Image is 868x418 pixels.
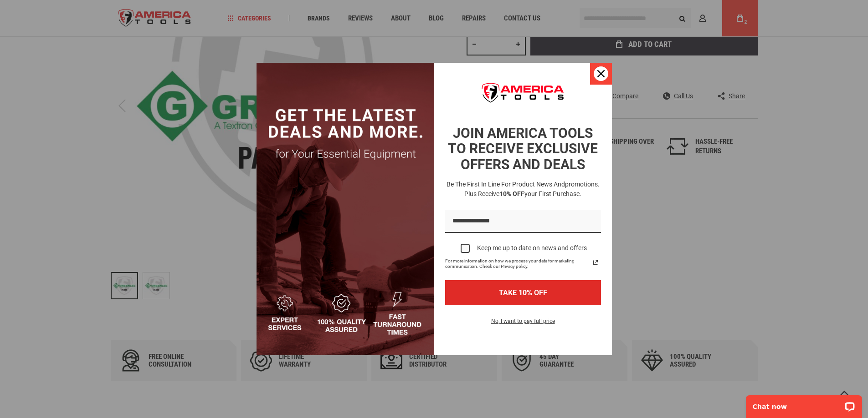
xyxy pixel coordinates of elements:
[445,210,601,233] input: Email field
[499,190,524,197] strong: 10% OFF
[590,63,612,85] button: Close
[590,257,601,268] svg: link icon
[445,280,601,305] button: TAKE 10% OFF
[740,389,868,418] iframe: LiveChat chat widget
[484,316,562,332] button: No, I want to pay full price
[477,244,587,252] div: Keep me up to date on news and offers
[590,257,601,268] a: Read our Privacy Policy
[445,258,590,269] span: For more information on how we process your data for marketing communication. Check our Privacy p...
[597,70,605,77] svg: close icon
[443,180,603,199] h3: Be the first in line for product news and
[448,125,598,172] strong: JOIN AMERICA TOOLS TO RECEIVE EXCLUSIVE OFFERS AND DEALS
